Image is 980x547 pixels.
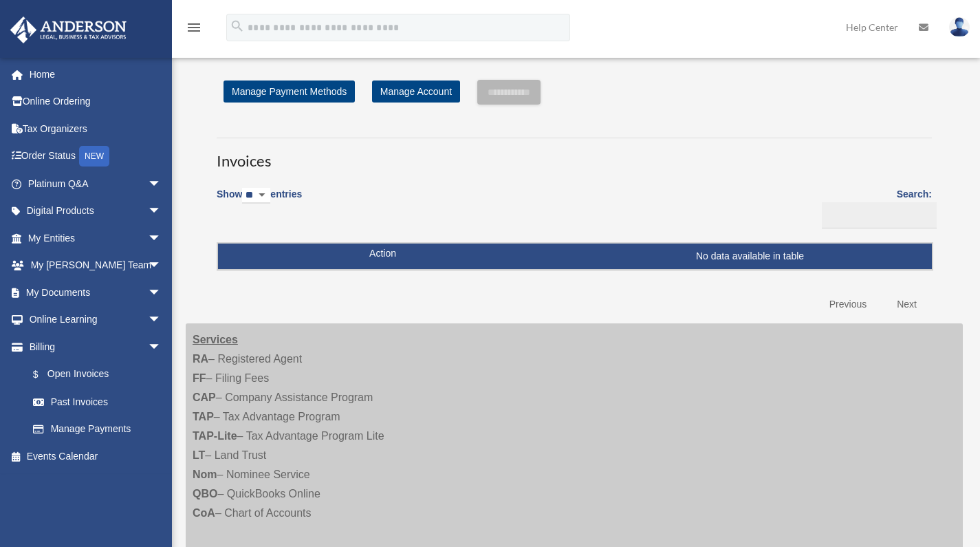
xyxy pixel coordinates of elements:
[10,197,182,225] a: Digital Productsarrow_drop_down
[217,138,932,172] h3: Invoices
[186,24,202,36] a: menu
[193,449,205,461] strong: LT
[193,372,206,384] strong: FF
[10,170,182,197] a: Platinum Q&Aarrow_drop_down
[218,244,932,270] td: No data available in table
[148,224,175,253] span: arrow_drop_down
[819,290,877,319] a: Previous
[193,392,216,403] strong: CAP
[949,17,970,37] img: User Pic
[193,411,214,422] strong: TAP
[148,170,175,198] span: arrow_drop_down
[224,81,355,103] a: Manage Payment Methods
[19,416,175,443] a: Manage Payments
[10,252,182,279] a: My [PERSON_NAME] Teamarrow_drop_down
[41,366,47,383] span: $
[372,81,460,103] a: Manage Account
[242,188,270,204] select: Showentries
[217,186,302,217] label: Show entries
[148,279,175,307] span: arrow_drop_down
[822,202,937,228] input: Search:
[148,333,175,361] span: arrow_drop_down
[193,353,208,365] strong: RA
[148,252,175,280] span: arrow_drop_down
[193,430,237,442] strong: TAP-Lite
[193,507,215,519] strong: CoA
[148,306,175,334] span: arrow_drop_down
[10,61,182,88] a: Home
[10,224,182,252] a: My Entitiesarrow_drop_down
[10,88,182,116] a: Online Ordering
[148,197,175,226] span: arrow_drop_down
[193,334,238,345] strong: Services
[186,19,202,36] i: menu
[10,279,182,306] a: My Documentsarrow_drop_down
[230,19,245,34] i: search
[19,388,175,416] a: Past Invoices
[19,361,168,389] a: $Open Invoices
[10,442,182,470] a: Events Calendar
[817,186,932,228] label: Search:
[6,17,131,43] img: Anderson Advisors Platinum Portal
[10,115,182,142] a: Tax Organizers
[193,488,217,500] strong: QBO
[10,306,182,334] a: Online Learningarrow_drop_down
[193,469,217,480] strong: Nom
[10,142,182,171] a: Order StatusNEW
[886,290,927,319] a: Next
[79,146,109,167] div: NEW
[10,333,175,361] a: Billingarrow_drop_down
